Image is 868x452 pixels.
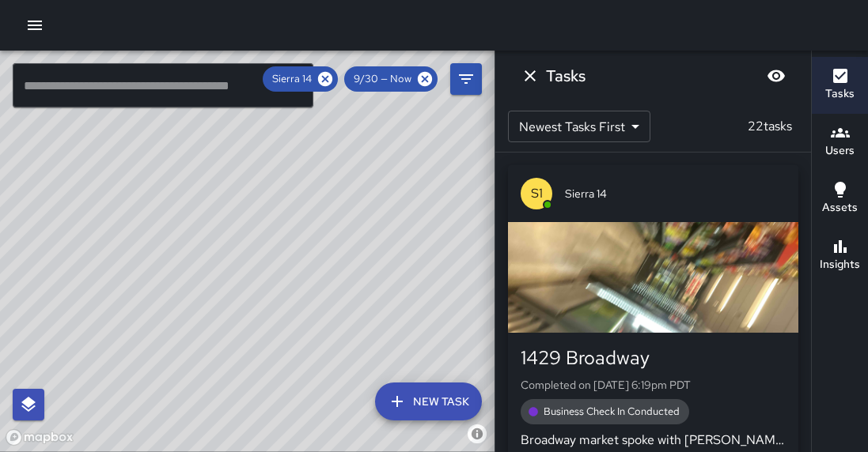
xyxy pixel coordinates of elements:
[741,117,798,136] p: 22 tasks
[812,228,868,284] button: Insights
[825,85,855,103] h6: Tasks
[514,60,546,92] button: Dismiss
[521,431,786,450] p: Broadway market spoke with [PERSON_NAME]
[812,114,868,171] button: Users
[450,63,482,95] button: Filters
[534,404,689,420] span: Business Check In Conducted
[565,186,786,202] span: Sierra 14
[263,66,338,92] div: Sierra 14
[812,57,868,114] button: Tasks
[375,382,482,420] button: New Task
[546,63,586,89] h6: Tasks
[531,184,543,203] p: S1
[344,71,421,87] span: 9/30 — Now
[825,142,855,160] h6: Users
[344,66,438,92] div: 9/30 — Now
[508,111,650,142] div: Newest Tasks First
[521,345,786,371] div: 1429 Broadway
[812,171,868,228] button: Assets
[263,71,321,87] span: Sierra 14
[820,256,860,273] h6: Insights
[822,199,858,217] h6: Assets
[760,60,792,92] button: Blur
[521,377,786,393] p: Completed on [DATE] 6:19pm PDT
